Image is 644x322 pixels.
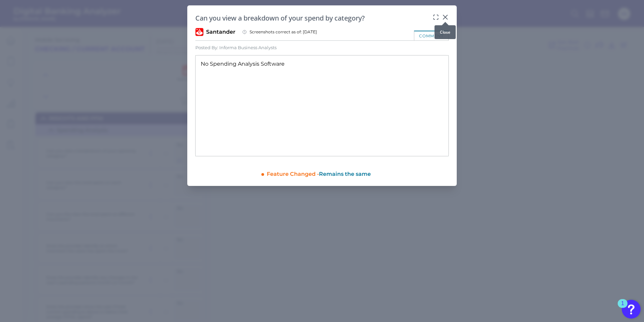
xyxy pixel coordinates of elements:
div: comment [414,31,449,40]
div: 1 [621,303,624,312]
div: No Spending Analysis Software [195,55,449,156]
span: Screenshots correct as of: [DATE] [250,29,317,35]
div: Feature Changed - [267,168,449,178]
span: Remains the same [319,171,371,177]
h2: Can you view a breakdown of your spend by category? [195,13,430,23]
button: Open Resource Center, 1 new notification [622,300,641,319]
img: Santander [195,28,203,36]
div: Close [434,25,456,39]
span: Santander [206,28,235,36]
div: Posted By: Informa Business Analysts [195,45,277,50]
